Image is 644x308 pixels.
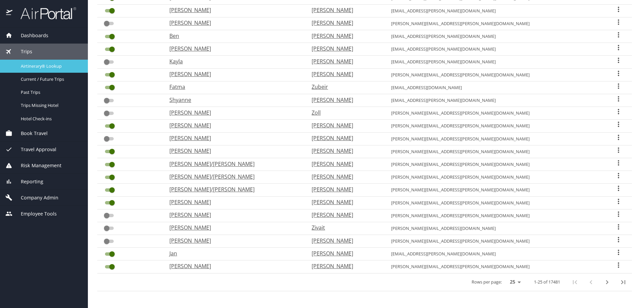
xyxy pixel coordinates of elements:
p: [PERSON_NAME] [169,211,298,219]
p: [PERSON_NAME] [312,45,378,53]
p: [PERSON_NAME] [169,224,298,232]
img: icon-airportal.png [6,7,13,20]
p: [PERSON_NAME] [312,237,378,245]
p: [PERSON_NAME] [312,19,378,27]
p: [PERSON_NAME] [312,198,378,206]
td: [PERSON_NAME][EMAIL_ADDRESS][PERSON_NAME][DOMAIN_NAME] [386,120,605,132]
td: [EMAIL_ADDRESS][PERSON_NAME][DOMAIN_NAME] [386,56,605,68]
p: [PERSON_NAME] [312,160,378,168]
td: [PERSON_NAME][EMAIL_ADDRESS][PERSON_NAME][DOMAIN_NAME] [386,107,605,120]
p: [PERSON_NAME] [312,134,378,142]
p: [PERSON_NAME] [169,70,298,78]
p: [PERSON_NAME] [312,262,378,270]
p: [PERSON_NAME] [312,121,378,129]
td: [EMAIL_ADDRESS][PERSON_NAME][DOMAIN_NAME] [386,248,605,260]
p: [PERSON_NAME] [169,147,298,155]
span: Dashboards [12,32,48,39]
p: [PERSON_NAME]/[PERSON_NAME] [169,173,298,181]
td: [PERSON_NAME][EMAIL_ADDRESS][PERSON_NAME][DOMAIN_NAME] [386,235,605,248]
span: Book Travel [12,130,48,137]
p: [PERSON_NAME] [169,6,298,14]
span: Risk Management [12,162,61,169]
td: [EMAIL_ADDRESS][PERSON_NAME][DOMAIN_NAME] [386,30,605,43]
p: Zivait [312,224,378,232]
p: [PERSON_NAME] [312,147,378,155]
img: airportal-logo.png [13,7,76,20]
p: Zubeir [312,83,378,91]
p: 1-25 of 17481 [534,280,560,284]
p: [PERSON_NAME] [312,249,378,257]
p: Shyanne [169,96,298,104]
td: [PERSON_NAME][EMAIL_ADDRESS][DOMAIN_NAME] [386,222,605,235]
span: Trips [12,48,32,55]
span: Current / Future Trips [21,76,80,82]
p: [PERSON_NAME] [169,45,298,53]
td: [PERSON_NAME][EMAIL_ADDRESS][PERSON_NAME][DOMAIN_NAME] [386,209,605,222]
p: [PERSON_NAME] [169,198,298,206]
span: Company Admin [12,194,58,201]
td: [EMAIL_ADDRESS][PERSON_NAME][DOMAIN_NAME] [386,43,605,56]
p: Rows per page: [472,280,502,284]
p: [PERSON_NAME] [169,121,298,129]
button: last page [615,274,631,290]
td: [PERSON_NAME][EMAIL_ADDRESS][PERSON_NAME][DOMAIN_NAME] [386,196,605,209]
span: Employee Tools [12,210,57,218]
select: rows per page [504,277,523,287]
button: next page [599,274,615,290]
td: [PERSON_NAME][EMAIL_ADDRESS][PERSON_NAME][DOMAIN_NAME] [386,260,605,273]
p: [PERSON_NAME]/[PERSON_NAME] [169,185,298,193]
p: [PERSON_NAME] [169,237,298,245]
p: Ben [169,32,298,40]
p: Kayla [169,57,298,65]
td: [EMAIL_ADDRESS][PERSON_NAME][DOMAIN_NAME] [386,4,605,17]
p: Jan [169,249,298,257]
p: [PERSON_NAME]/[PERSON_NAME] [169,160,298,168]
td: [PERSON_NAME][EMAIL_ADDRESS][PERSON_NAME][DOMAIN_NAME] [386,145,605,158]
td: [PERSON_NAME][EMAIL_ADDRESS][PERSON_NAME][DOMAIN_NAME] [386,132,605,145]
td: [PERSON_NAME][EMAIL_ADDRESS][PERSON_NAME][DOMAIN_NAME] [386,68,605,81]
span: Past Trips [21,89,80,96]
span: Airtinerary® Lookup [21,63,80,69]
span: Reporting [12,178,43,185]
td: [PERSON_NAME][EMAIL_ADDRESS][PERSON_NAME][DOMAIN_NAME] [386,158,605,171]
p: Fatma [169,83,298,91]
p: [PERSON_NAME] [312,185,378,193]
p: [PERSON_NAME] [312,57,378,65]
span: Hotel Check-ins [21,116,80,122]
p: [PERSON_NAME] [169,134,298,142]
span: Travel Approval [12,146,56,153]
p: [PERSON_NAME] [312,211,378,219]
p: [PERSON_NAME] [312,96,378,104]
p: Zoll [312,109,378,117]
span: Trips Missing Hotel [21,102,80,109]
p: [PERSON_NAME] [169,109,298,117]
p: [PERSON_NAME] [312,70,378,78]
p: [PERSON_NAME] [169,262,298,270]
p: [PERSON_NAME] [312,173,378,181]
td: [PERSON_NAME][EMAIL_ADDRESS][PERSON_NAME][DOMAIN_NAME] [386,171,605,184]
td: [PERSON_NAME][EMAIL_ADDRESS][PERSON_NAME][DOMAIN_NAME] [386,184,605,196]
td: [EMAIL_ADDRESS][PERSON_NAME][DOMAIN_NAME] [386,94,605,107]
p: [PERSON_NAME] [169,19,298,27]
p: [PERSON_NAME] [312,32,378,40]
p: [PERSON_NAME] [312,6,378,14]
td: [PERSON_NAME][EMAIL_ADDRESS][PERSON_NAME][DOMAIN_NAME] [386,17,605,30]
td: [EMAIL_ADDRESS][DOMAIN_NAME] [386,81,605,94]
